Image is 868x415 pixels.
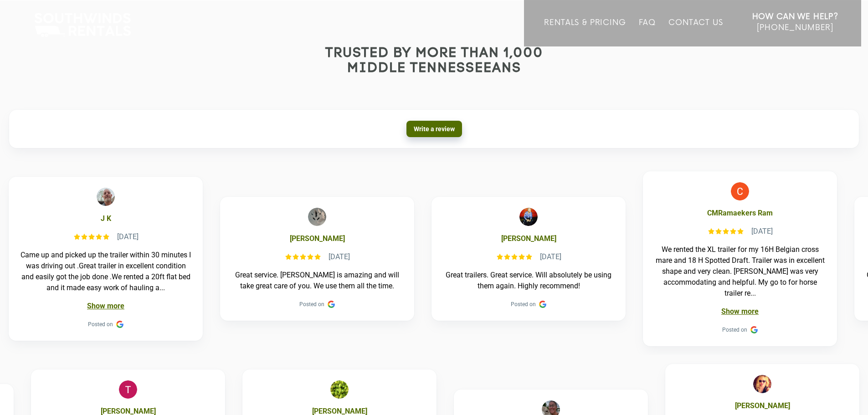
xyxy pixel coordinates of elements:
div: We rented the XL trailer for my 16H Belgian cross mare and 18 H Spotted Draft. Trailer was in exc... [654,244,826,299]
img: J K [97,188,115,206]
b: [PERSON_NAME] [501,233,556,244]
img: David Diaz [308,208,326,226]
b: [PERSON_NAME] [735,400,790,411]
div: Google [328,301,335,308]
strong: How Can We Help? [752,12,838,21]
a: Show more [721,307,759,316]
div: Google [539,301,546,308]
b: [PERSON_NAME] [290,233,345,244]
div: Google [750,326,758,333]
span: [PHONE_NUMBER] [757,23,833,32]
b: J K [101,213,111,224]
img: Google Reviews [116,321,123,328]
div: [DATE] [540,251,561,262]
img: Tom Hunter [119,380,137,399]
img: Google Reviews [750,326,758,333]
a: Show more [87,302,124,310]
img: Google Reviews [539,301,546,308]
span: Write a review [414,125,455,133]
div: [DATE] [751,226,773,237]
span: Posted on [299,299,324,310]
img: Google Reviews [328,301,335,308]
img: Trey Brown [519,208,538,226]
div: [DATE] [117,231,139,242]
div: [DATE] [329,251,350,262]
a: FAQ [639,18,656,46]
div: Great service. [PERSON_NAME] is amazing and will take great care of you. We use them all the time. [231,270,403,292]
div: Came up and picked up the trailer within 30 minutes I was driving out .Great trailer in excellent... [20,250,192,293]
a: Contact Us [668,18,723,46]
img: Southwinds Rentals Logo [30,11,135,39]
b: CMRamaekers Ram [707,208,773,219]
img: Ben Vz [330,380,349,399]
div: Google [116,321,123,328]
div: Great trailers. Great service. Will absolutely be using them again. Highly recommend! [442,270,615,292]
img: CMRamaekers Ram [731,182,749,200]
a: Write a review [406,121,462,137]
span: Posted on [511,299,536,310]
img: Chelsey Layton [753,375,771,393]
a: How Can We Help? [PHONE_NUMBER] [752,11,838,40]
span: Posted on [88,319,113,330]
a: Rentals & Pricing [544,18,626,46]
span: Posted on [722,324,747,335]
